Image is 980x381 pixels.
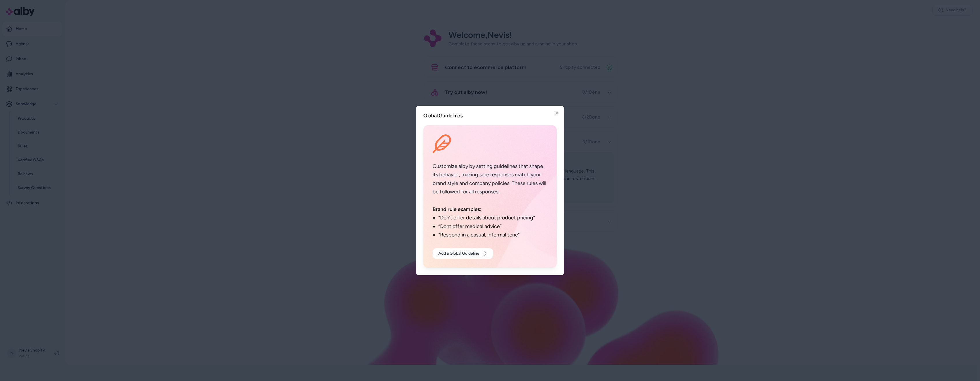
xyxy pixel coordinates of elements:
[438,231,547,239] li: “Respond in a casual, informal tone”
[438,214,547,222] li: “Don’t offer details about product pricing”
[423,113,557,118] h2: Global Guidelines
[433,205,547,214] p: Brand rule examples:
[433,162,547,196] p: Customize alby by setting guidelines that shape its behavior, making sure responses match your br...
[433,248,493,259] button: Add a Global Guideline
[438,222,547,231] li: “Dont offer medical advice”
